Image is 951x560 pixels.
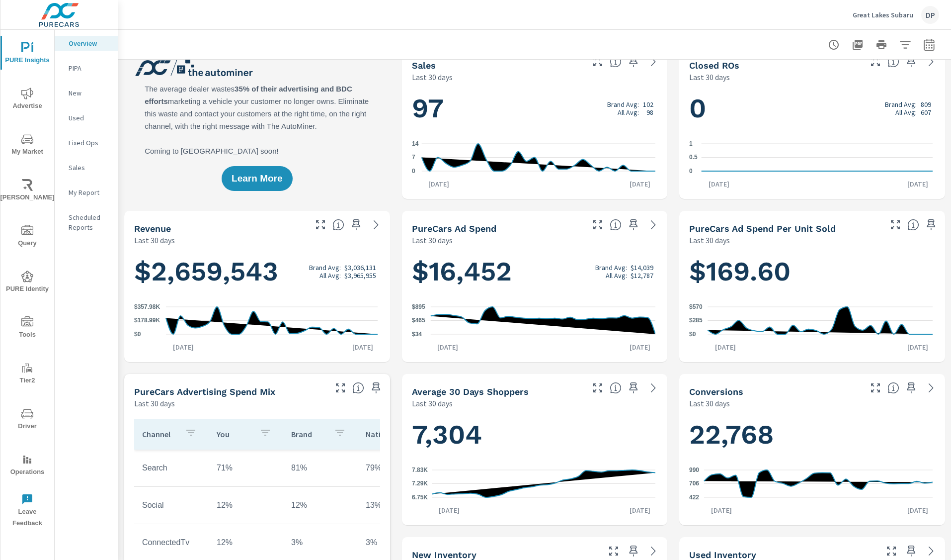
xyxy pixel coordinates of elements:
[646,108,653,116] p: 98
[590,217,606,233] button: Make Fullscreen
[3,133,51,158] span: My Market
[332,219,344,231] span: Total sales revenue over the selected date range. [Source: This data is sourced from the dealer’s...
[412,140,419,147] text: 14
[134,456,209,480] td: Search
[319,272,341,280] p: All Avg:
[134,317,160,324] text: $178.99K
[923,54,939,70] a: See more details in report
[209,493,283,518] td: 12%
[708,342,743,352] p: [DATE]
[55,135,118,150] div: Fixed Ops
[626,54,641,70] span: Save this to your personalized report
[344,272,376,280] p: $3,965,955
[69,212,110,232] p: Scheduled Reports
[55,61,118,76] div: PIPA
[134,493,209,518] td: Social
[689,550,756,560] h5: Used Inventory
[923,543,939,559] a: See more details in report
[69,88,110,98] p: New
[689,480,699,487] text: 706
[69,113,110,123] p: Used
[134,397,175,409] p: Last 30 days
[345,342,380,352] p: [DATE]
[209,456,283,480] td: 71%
[55,185,118,200] div: My Report
[900,342,935,352] p: [DATE]
[412,60,436,71] h5: Sales
[332,380,348,396] button: Make Fullscreen
[689,71,730,83] p: Last 30 days
[3,493,51,529] span: Leave Feedback
[919,35,939,55] button: Select Date Range
[618,108,639,116] p: All Avg:
[702,179,736,189] p: [DATE]
[344,264,376,272] p: $3,036,131
[590,54,606,70] button: Make Fullscreen
[689,331,696,338] text: $0
[0,30,54,533] div: nav menu
[412,467,428,473] text: 7.83K
[887,382,899,394] span: The number of dealer-specified goals completed by a visitor. [Source: This data is provided by th...
[69,63,110,73] p: PIPA
[623,505,657,515] p: [DATE]
[283,493,358,518] td: 12%
[3,408,51,432] span: Driver
[895,35,915,55] button: Apply Filters
[689,140,693,147] text: 1
[412,255,658,288] h1: $16,452
[412,92,658,125] h1: 97
[689,418,935,452] h1: 22,768
[366,429,400,439] p: National
[358,456,432,480] td: 79%
[412,480,428,487] text: 7.29K
[3,225,51,249] span: Query
[412,317,425,324] text: $465
[209,530,283,555] td: 12%
[689,92,935,125] h1: 0
[412,234,453,246] p: Last 30 days
[903,543,919,559] span: Save this to your personalized report
[689,234,730,246] p: Last 30 days
[142,429,177,439] p: Channel
[853,10,913,19] p: Great Lakes Subaru
[134,255,380,288] h1: $2,659,543
[55,86,118,100] div: New
[232,174,282,183] span: Learn More
[643,100,653,108] p: 102
[606,543,622,559] button: Make Fullscreen
[903,54,919,70] span: Save this to your personalized report
[631,264,653,272] p: $14,039
[610,382,622,394] span: A rolling 30 day total of daily Shoppers on the dealership website, averaged over the selected da...
[645,54,661,70] a: See more details in report
[55,36,118,51] div: Overview
[430,342,465,352] p: [DATE]
[645,380,661,396] a: See more details in report
[134,303,160,310] text: $357.98K
[626,217,641,233] span: Save this to your personalized report
[607,100,639,108] p: Brand Avg:
[69,187,110,197] p: My Report
[348,217,364,233] span: Save this to your personalized report
[868,380,883,396] button: Make Fullscreen
[626,543,641,559] span: Save this to your personalized report
[412,303,425,310] text: $895
[412,550,476,560] h5: New Inventory
[222,166,292,191] button: Learn More
[606,272,627,280] p: All Avg:
[3,271,51,295] span: PURE Identity
[907,219,919,231] span: Average cost of advertising per each vehicle sold at the dealer over the selected date range. The...
[55,160,118,175] div: Sales
[217,429,251,439] p: You
[69,163,110,173] p: Sales
[868,54,883,70] button: Make Fullscreen
[412,223,496,234] h5: PureCars Ad Spend
[923,380,939,396] a: See more details in report
[704,505,739,515] p: [DATE]
[309,264,341,272] p: Brand Avg:
[166,342,201,352] p: [DATE]
[610,219,622,231] span: Total cost of media for all PureCars channels for the selected dealership group over the selected...
[903,380,919,396] span: Save this to your personalized report
[689,386,743,397] h5: Conversions
[358,530,432,555] td: 3%
[626,380,641,396] span: Save this to your personalized report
